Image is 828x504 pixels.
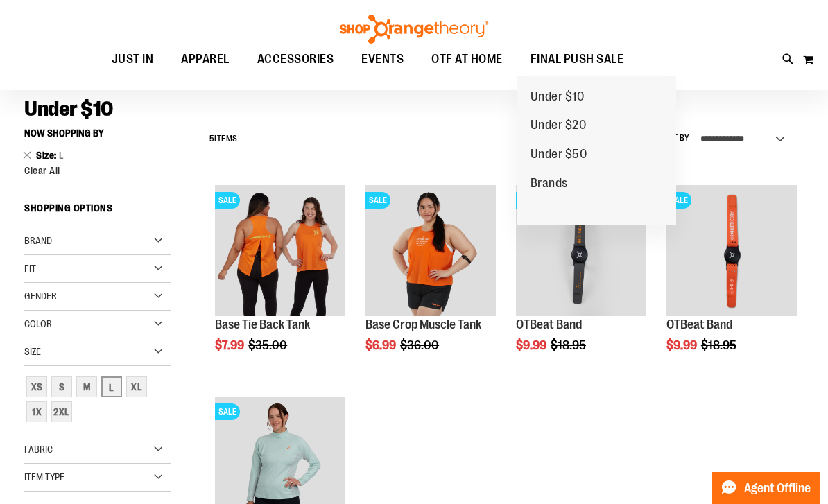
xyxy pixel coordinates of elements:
div: M [76,376,97,397]
span: $9.99 [516,338,549,352]
div: XL [126,376,147,397]
a: S [49,374,74,399]
a: XS [24,374,49,399]
span: Brand [24,235,52,246]
span: Fit [24,263,36,274]
span: Clear All [24,165,60,176]
a: OTBeat Band [516,318,582,331]
span: 5 [209,134,215,144]
img: OTBeat Band [516,185,646,315]
span: SALE [215,403,240,420]
span: Size [24,346,41,357]
a: Under $50 [517,140,601,169]
span: ACCESSORIES [257,44,334,75]
span: APPAREL [181,44,230,75]
span: Under $50 [531,147,587,164]
a: Base Tie Back Tank [215,318,310,331]
span: Size [36,150,59,161]
span: Under $20 [531,118,587,135]
a: FINAL PUSH SALE [517,44,638,75]
a: APPAREL [167,44,243,76]
span: Agent Offline [744,482,811,495]
a: M [74,374,99,399]
a: OTBeat BandSALE [516,185,646,318]
img: Product image for Base Tie Back Tank [215,185,345,315]
strong: Shopping Options [24,196,171,227]
span: Gender [24,290,57,302]
div: 2XL [51,401,72,422]
span: $35.00 [248,338,289,352]
div: product [359,178,503,388]
span: Fabric [24,444,53,455]
a: Clear All [24,166,171,175]
a: JUST IN [98,44,168,76]
img: Shop Orangetheory [338,15,490,44]
a: ACCESSORIES [243,44,348,76]
span: FINAL PUSH SALE [531,44,624,75]
h2: Items [209,128,238,150]
span: $18.95 [701,338,739,352]
span: SALE [215,192,240,209]
a: OTBeat Band [666,318,732,331]
span: Under $10 [24,97,113,121]
a: 2XL [49,399,74,424]
a: Under $10 [517,82,598,112]
button: Agent Offline [712,472,820,504]
span: OTF AT HOME [431,44,503,75]
span: JUST IN [112,44,154,75]
div: XS [26,376,47,397]
ul: FINAL PUSH SALE [517,76,676,226]
a: XL [124,374,149,399]
a: Product image for Base Crop Muscle TankSALE [365,185,496,318]
a: Base Crop Muscle Tank [365,318,481,331]
a: 1X [24,399,49,424]
a: Under $20 [517,111,601,140]
span: Color [24,318,52,329]
div: product [659,178,804,388]
span: $9.99 [666,338,699,352]
img: OTBeat Band [666,185,797,315]
span: SALE [365,192,390,209]
span: $18.95 [551,338,588,352]
a: OTF AT HOME [417,44,517,76]
div: product [509,178,653,388]
span: $7.99 [215,338,246,352]
div: S [51,376,72,397]
div: 1X [26,401,47,422]
span: Item Type [24,471,64,483]
span: L [59,150,64,161]
span: $36.00 [400,338,441,352]
a: OTBeat BandSALE [666,185,797,318]
a: L [99,374,124,399]
a: EVENTS [347,44,417,76]
div: L [101,376,122,397]
span: Brands [531,176,568,193]
span: $6.99 [365,338,398,352]
img: Product image for Base Crop Muscle Tank [365,185,496,315]
button: Now Shopping by [24,121,111,145]
span: Under $10 [531,89,585,107]
span: EVENTS [361,44,404,75]
a: Brands [517,169,582,198]
span: SALE [666,192,691,209]
div: product [208,178,352,388]
a: Product image for Base Tie Back TankSALE [215,185,345,318]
